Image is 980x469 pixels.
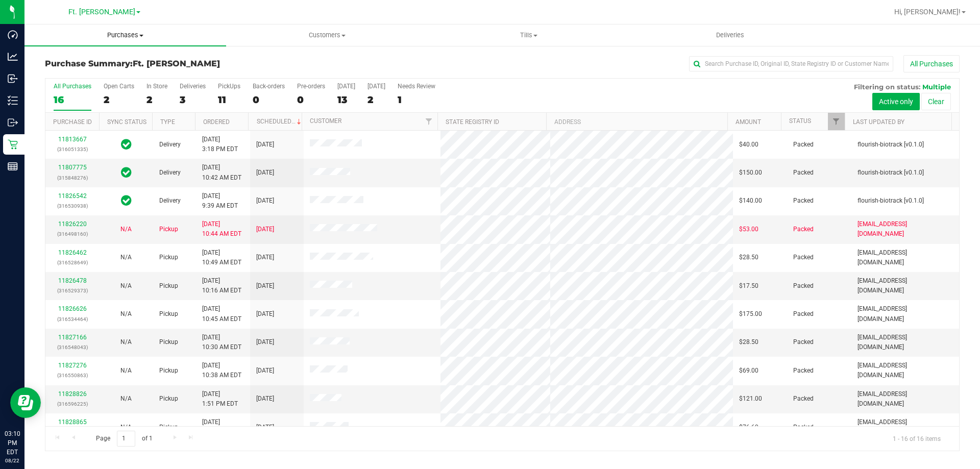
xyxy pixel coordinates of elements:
span: Packed [793,394,814,404]
div: 1 [398,94,435,106]
p: (316051335) [52,144,93,154]
p: 08/22 [5,457,20,464]
span: Not Applicable [120,338,132,345]
div: Deliveries [180,83,206,90]
span: In Sync [121,137,132,152]
span: Tills [428,31,629,40]
input: 1 [117,431,135,447]
span: [DATE] 10:49 AM EDT [202,248,241,267]
div: 2 [146,94,167,106]
span: [DATE] [256,196,274,206]
p: (316529373) [52,286,93,295]
button: N/A [120,337,132,347]
button: N/A [120,309,132,319]
a: Type [160,118,175,126]
div: 0 [253,94,285,106]
span: Purchases [24,31,226,40]
button: Clear [921,93,951,110]
a: 11807775 [58,164,87,171]
span: $17.50 [739,281,758,291]
a: 11826478 [58,277,87,284]
div: PickUps [218,83,240,90]
span: Pickup [159,225,178,234]
span: Ft. [PERSON_NAME] [133,59,220,68]
span: Packed [793,253,814,262]
span: Packed [793,309,814,319]
inline-svg: Analytics [8,52,18,62]
span: $140.00 [739,196,762,206]
div: All Purchases [54,83,91,90]
button: N/A [120,281,132,291]
span: Packed [793,423,814,432]
a: Last Updated By [853,118,904,126]
a: 11826462 [58,249,87,256]
h3: Purchase Summary: [45,59,350,68]
span: Packed [793,168,814,178]
span: [DATE] 10:38 AM EDT [202,361,241,380]
a: State Registry ID [446,118,499,126]
inline-svg: Reports [8,161,18,171]
a: 11813667 [58,136,87,143]
p: (316530938) [52,201,93,211]
span: $40.00 [739,140,758,150]
a: Amount [736,118,761,126]
inline-svg: Retail [8,139,18,150]
span: [EMAIL_ADDRESS][DOMAIN_NAME] [857,361,953,380]
span: $69.00 [739,366,758,376]
span: In Sync [121,165,132,180]
span: $53.00 [739,225,758,234]
iframe: Resource center [10,387,41,418]
button: N/A [120,366,132,376]
a: Customers [226,24,428,46]
span: Packed [793,281,814,291]
span: [DATE] [256,253,274,262]
a: 11827276 [58,362,87,369]
span: $28.50 [739,253,758,262]
span: [EMAIL_ADDRESS][DOMAIN_NAME] [857,333,953,352]
span: [DATE] [256,168,274,178]
span: Page of 1 [87,431,161,447]
span: Pickup [159,337,178,347]
a: Purchases [24,24,226,46]
span: [DATE] [256,337,274,347]
span: Pickup [159,281,178,291]
span: [DATE] [256,309,274,319]
span: 1 - 16 of 16 items [885,431,949,446]
div: [DATE] [367,83,385,90]
span: Packed [793,225,814,234]
span: $175.00 [739,309,762,319]
span: Pickup [159,394,178,404]
span: Deliveries [702,31,758,40]
a: 11827166 [58,334,87,341]
span: [DATE] 10:42 AM EDT [202,163,241,182]
span: Not Applicable [120,367,132,374]
div: 13 [337,94,355,106]
span: In Sync [121,193,132,208]
span: Not Applicable [120,424,132,431]
span: Pickup [159,423,178,432]
span: Hi, [PERSON_NAME]! [894,8,961,16]
span: Customers [227,31,427,40]
span: [DATE] 1:22 PM EDT [202,417,238,437]
span: Not Applicable [120,395,132,402]
span: flourish-biotrack [v0.1.0] [857,168,924,178]
div: 16 [54,94,91,106]
span: Packed [793,366,814,376]
span: flourish-biotrack [v0.1.0] [857,140,924,150]
div: 0 [297,94,325,106]
inline-svg: Inventory [8,95,18,106]
p: (316548043) [52,342,93,352]
div: 2 [104,94,134,106]
div: 2 [367,94,385,106]
a: Status [789,117,811,125]
span: [EMAIL_ADDRESS][DOMAIN_NAME] [857,248,953,267]
span: $121.00 [739,394,762,404]
a: Scheduled [257,118,303,125]
span: Not Applicable [120,254,132,261]
span: Not Applicable [120,226,132,233]
p: 03:10 PM EDT [5,429,20,457]
div: [DATE] [337,83,355,90]
span: [DATE] [256,225,274,234]
span: [EMAIL_ADDRESS][DOMAIN_NAME] [857,417,953,437]
span: [DATE] [256,281,274,291]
